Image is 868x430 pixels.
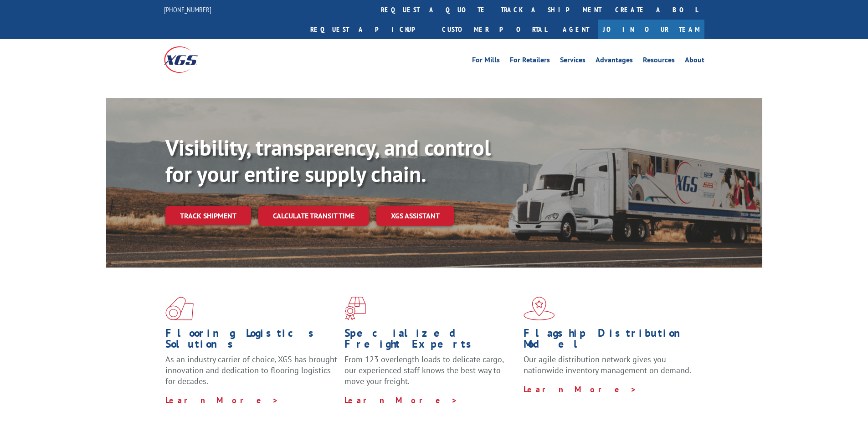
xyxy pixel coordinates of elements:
a: Learn More > [165,395,279,405]
a: Learn More > [524,384,637,395]
span: Our agile distribution network gives you nationwide inventory management on demand. [524,354,691,375]
a: For Mills [472,56,500,66]
a: Advantages [596,56,633,66]
h1: Flooring Logistics Solutions [165,328,338,354]
a: Learn More > [344,395,458,405]
a: Customer Portal [435,20,554,39]
a: Request a pickup [303,20,435,39]
span: As an industry carrier of choice, XGS has brought innovation and dedication to flooring logistics... [165,354,337,386]
b: Visibility, transparency, and control for your entire supply chain. [165,133,491,188]
a: Calculate transit time [258,206,369,226]
a: Join Our Team [598,20,704,39]
a: XGS ASSISTANT [376,206,454,226]
p: From 123 overlength loads to delicate cargo, our experienced staff knows the best way to move you... [344,354,517,395]
a: Resources [643,56,675,66]
h1: Specialized Freight Experts [344,328,517,354]
a: About [685,56,704,66]
img: xgs-icon-total-supply-chain-intelligence-red [165,297,194,320]
a: Services [560,56,586,66]
img: xgs-icon-focused-on-flooring-red [344,297,366,320]
a: Agent [554,20,598,39]
a: [PHONE_NUMBER] [164,5,211,14]
a: For Retailers [510,56,550,66]
h1: Flagship Distribution Model [524,328,696,354]
a: Track shipment [165,206,251,225]
img: xgs-icon-flagship-distribution-model-red [524,297,555,320]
